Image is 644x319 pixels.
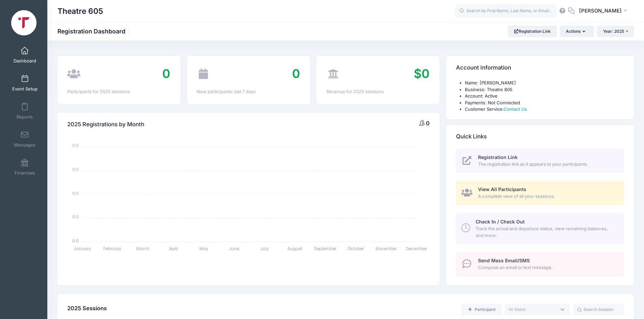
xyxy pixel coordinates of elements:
[260,246,269,251] tspan: July
[478,186,526,192] span: View All Participants
[73,246,91,251] tspan: January
[72,166,79,172] tspan: 0.0
[15,170,35,176] span: Financials
[478,193,616,200] span: A complete view of all your sessions.
[456,149,624,173] a: Registration Link The registration link as it appears to your participants.
[9,71,41,95] a: Event Setup
[456,213,624,244] a: Check In / Check Out Track the arrival and departure status, view remaining balances, and more.
[406,246,427,251] tspan: December
[465,93,624,100] li: Account: Active
[57,28,131,35] h1: Registration Dashboard
[478,264,616,271] span: Compose an email or text message.
[292,66,300,81] span: 0
[314,246,337,251] tspan: September
[455,4,556,18] input: Search by First Name, Last Name, or Email...
[72,190,79,196] tspan: 0.0
[9,43,41,67] a: Dashboard
[603,29,624,34] span: Year: 2025
[476,225,616,239] span: Track the arrival and departure status, view remaining balances, and more.
[288,246,303,251] tspan: August
[348,246,364,251] tspan: October
[9,99,41,123] a: Reports
[573,304,624,315] input: Search Session
[72,238,79,243] tspan: 0.0
[456,252,624,276] a: Send Mass Email/SMS Compose an email or text message.
[478,154,518,160] span: Registration Link
[197,88,300,95] div: New participants: last 7 days
[465,106,624,113] li: Customer Service:
[456,181,624,205] a: View All Participants A complete view of all your sessions.
[104,246,122,251] tspan: February
[67,305,107,312] span: 2025 Sessions
[465,86,624,93] li: Business: Theatre 605
[376,246,397,251] tspan: November
[169,246,178,251] tspan: April
[17,114,33,120] span: Reports
[12,86,38,92] span: Event Setup
[14,58,36,64] span: Dashboard
[9,155,41,179] a: Financials
[508,307,556,313] textarea: Search
[229,246,239,251] tspan: June
[465,100,624,106] li: Payments: Not Connected
[478,161,616,168] span: The registration link as it appears to your participants.
[504,106,527,112] a: Contact Us
[597,26,634,37] button: Year: 2025
[575,3,634,19] button: [PERSON_NAME]
[14,142,35,148] span: Messages
[57,3,103,19] h1: Theatre 605
[72,214,79,220] tspan: 0.0
[327,88,430,95] div: Revenue for 2025 sessions
[72,142,79,148] tspan: 0.0
[9,127,41,151] a: Messages
[426,120,430,127] span: 0
[456,127,487,146] h4: Quick Links
[465,80,624,86] li: Name: [PERSON_NAME]
[137,246,150,251] tspan: March
[162,66,170,81] span: 0
[456,58,511,78] h4: Account Information
[67,88,170,95] div: Participants for 2025 sessions
[579,7,622,15] span: [PERSON_NAME]
[508,26,557,37] a: Registration Link
[67,115,144,134] h4: 2025 Registrations by Month
[478,258,530,263] span: Send Mass Email/SMS
[11,10,37,35] img: Theatre 605
[414,66,430,81] span: $0
[199,246,208,251] tspan: May
[476,219,525,224] span: Check In / Check Out
[560,26,594,37] button: Actions
[461,304,501,315] a: Add a new manual registration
